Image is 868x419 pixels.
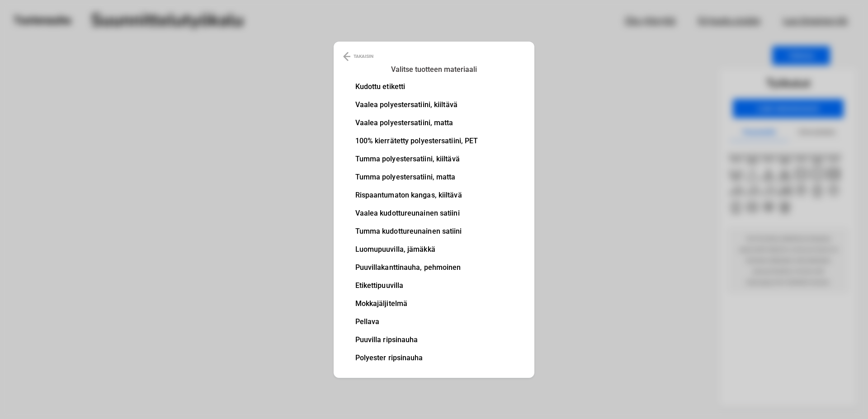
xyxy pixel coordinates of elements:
p: TAKAISIN [354,51,373,62]
li: Vaalea polyestersatiini, matta [355,119,478,127]
li: 100% kierrätetty polyestersatiini, PET [355,137,478,145]
li: Tumma polyestersatiini, matta [355,174,478,181]
li: Puuvilla ripsinauha [355,336,478,344]
li: Rispaantumaton kangas, kiiltävä [355,192,478,199]
img: Back [343,51,350,62]
li: Pellava [355,318,478,325]
li: Tumma kudottureunainen satiini [355,228,478,235]
li: Vaalea polyestersatiini, kiiltävä [355,101,478,108]
li: Mokkajäljitelmä [355,300,478,307]
li: Luomupuuvilla, jämäkkä [355,246,478,253]
li: Vaalea kudottureunainen satiini [355,210,478,217]
li: Polyester ripsinauha [355,354,478,362]
li: Tumma polyestersatiini, kiiltävä [355,155,478,163]
li: Etikettipuuvilla [355,282,478,289]
h3: Valitse tuotteen materiaali [361,63,507,76]
li: Puuvillakanttinauha, pehmoinen [355,264,478,271]
li: Kudottu etiketti [355,83,478,90]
